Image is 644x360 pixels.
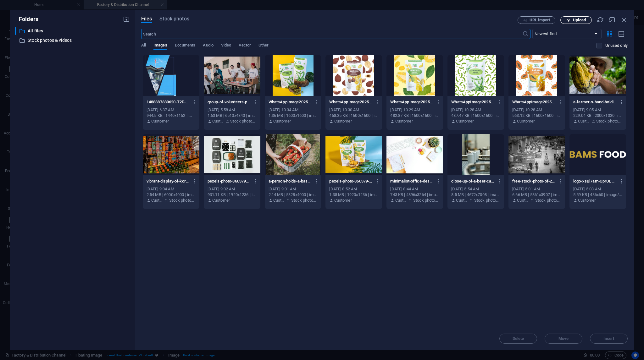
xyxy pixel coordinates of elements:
span: Audio [203,41,213,50]
p: Stock photos & videos [596,118,622,124]
p: Customer [151,198,163,203]
span: Vector [239,41,251,50]
p: Stock photos & videos [169,198,195,203]
div: By: Customer | Folder: Stock photos & videos [390,198,439,203]
div: 563.12 KB | 1600x1600 | image/jpeg [512,113,561,118]
div: 482.87 KB | 1600x1600 | image/jpeg [390,113,439,118]
input: Search [141,29,522,39]
p: free-stock-photo-of-2025-travel-city-workers-color-EhoCgEOAgMczAiCYx4CSiA.jpeg [512,178,555,184]
i: Reload [597,16,604,23]
div: 1.38 MB | 1920x1236 | image/jpeg [329,192,378,198]
p: Stock photos & videos [230,118,256,124]
div: 1.63 MB | 6510x4340 | image/jpeg [208,113,257,118]
div: [DATE] 5:01 AM [512,186,561,192]
p: Stock photos & videos [28,37,118,44]
p: Customer [517,118,535,124]
p: Customer [578,198,596,203]
p: Customer [273,198,285,203]
p: Customer [517,198,528,203]
p: Customer [395,118,413,124]
div: By: Customer | Folder: Stock photos & videos [269,198,318,203]
p: Displays only files that are not in use on the website. Files added during this session can still... [605,43,628,48]
div: [DATE] 9:04 AM [147,186,196,192]
p: Stock photos & videos [474,198,500,203]
span: Video [221,41,231,50]
p: Customer [334,118,352,124]
div: ​ [15,27,16,35]
div: 229.04 KB | 2000x1330 | image/jpeg [573,113,622,118]
p: Folders [15,15,38,23]
p: Customer [334,198,352,203]
p: All files [28,27,118,35]
p: a-person-holds-a-basket-full-of-fresh-red-strawberries-in-an-outdoor-setting-showcasing-seasonal-... [269,178,312,184]
p: group-of-volunteers-providing-food-and-aid-to-a-person-in-wheelchair-outdoors-cc2R9V7GIQpeX3ebQN7... [208,99,251,105]
p: logo-xsBl7am-OprUERGamvE1fQ.png [573,178,616,184]
p: Stock photos & videos [291,198,317,203]
p: Customer [395,198,407,203]
p: minimalist-office-desk-setup-with-cactus-keyboard-and-colorful-macarons-for-a-modern-aesthetic-va... [390,178,433,184]
p: 1488387330620-T2P-52ZUhc2CSy5lPlmnOXXUGw.png [147,99,190,105]
div: 487.47 KB | 1600x1600 | image/jpeg [451,113,500,118]
div: 5.59 KB | 436x60 | image/png [573,192,622,198]
div: [DATE] 10:28 AM [512,107,561,113]
div: [DATE] 9:01 AM [269,186,318,192]
div: Stock photos & videos [15,36,130,44]
div: By: Customer | Folder: Stock photos & videos [512,198,561,203]
div: [DATE] 8:52 AM [329,186,378,192]
div: [DATE] 6:37 AM [147,107,196,113]
p: WhatsAppImage2025-09-27at14.32.32_6d757c06-JPIxEwBJDcF5utHmm-PF1g.jpg [329,99,372,105]
div: 2.54 MB | 6000x4000 | image/jpeg [147,192,196,198]
div: By: Customer | Folder: Stock photos & videos [573,118,622,124]
p: Customer [456,198,467,203]
div: 8.5 MB | 4672x7008 | image/jpeg [451,192,500,198]
button: URL import [518,16,555,24]
p: Stock photos & videos [413,198,439,203]
p: WhatsAppImage2025-09-27at14.32.32_4c8b96e9-gALolmx4XD0LViBTlZdWKQ.jpg [390,99,433,105]
div: [DATE] 9:02 AM [208,186,257,192]
div: 1.36 MB | 1600x1600 | image/jpeg [269,113,318,118]
div: [DATE] 5:54 AM [451,186,500,192]
p: Customer [273,118,291,124]
p: Customer [212,118,224,124]
div: [DATE] 10:34 AM [269,107,318,113]
p: Customer [212,198,230,203]
div: [DATE] 10:28 AM [451,107,500,113]
p: WhatsAppImage2025-09-27at14.32.32_6d757c061-rKV6k7j-v_puSXZ4DLD-aA.jpg [269,99,312,105]
span: All [141,41,146,50]
div: [DATE] 10:29 AM [390,107,439,113]
span: Documents [175,41,196,50]
div: [DATE] 5:03 AM [573,186,622,192]
p: WhatsAppImage2025-09-27at14.32.34_656c0e5f-UWQdR4nGEFe1Y1Q7RqLKqQ.jpg [512,99,555,105]
div: 458.35 KB | 1600x1600 | image/jpeg [329,113,378,118]
span: Files [141,15,152,23]
p: pexels-photo-860379-QxqpIEghRofOsnY-4PmFAw.jpg [329,178,372,184]
span: Stock photos [159,15,189,23]
p: WhatsAppImage2025-09-27at14.32.33_ed281a10-1PyzFhRrdiuWt1Bs6eWJcg.jpg [451,99,494,105]
i: Minimize [609,16,616,23]
p: vibrant-display-of-korean-drinks-and-sodas-at-a-bustling-market-in-mexico-city-3OQR8D8uNwpV_70Si3... [147,178,190,184]
p: Customer [151,118,169,124]
div: [DATE] 8:44 AM [390,186,439,192]
div: [DATE] 9:05 AM [573,107,622,113]
div: By: Customer | Folder: Stock photos & videos [147,198,196,203]
p: Customer [578,118,589,124]
div: [DATE] 10:30 AM [329,107,378,113]
i: Create new folder [123,16,130,23]
span: Images [153,41,167,50]
div: 931.11 KB | 1920x1236 | image/jpeg [208,192,257,198]
p: close-up-of-a-beer-canning-line-showcasing-modern-machinery-and-equipment-3CHchnlzSV486e-lkC52gA.... [451,178,494,184]
p: a-farmer-s-hand-holding-a-ripe-cacao-pod-during-the-harvest-season-in-a-lush-plantation-bAPu_LzPc... [573,99,616,105]
i: Close [621,16,628,23]
p: Stock photos & videos [535,198,561,203]
div: 6.66 MB | 5861x3907 | image/jpeg [512,192,561,198]
div: 743 KB | 4896x3264 | image/jpeg [390,192,439,198]
p: Customer [456,118,474,124]
span: Other [258,41,269,50]
span: Upload [573,18,586,22]
div: 944.5 KB | 1440x1152 | image/png [147,113,196,118]
button: Upload [560,16,592,24]
div: By: Customer | Folder: Stock photos & videos [451,198,500,203]
div: 2.14 MB | 5328x4000 | image/jpeg [269,192,318,198]
div: By: Customer | Folder: Stock photos & videos [208,118,257,124]
p: pexels-photo-8603791-0OCyLhxXxhBXPlf720pKqA.jpg [208,178,251,184]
